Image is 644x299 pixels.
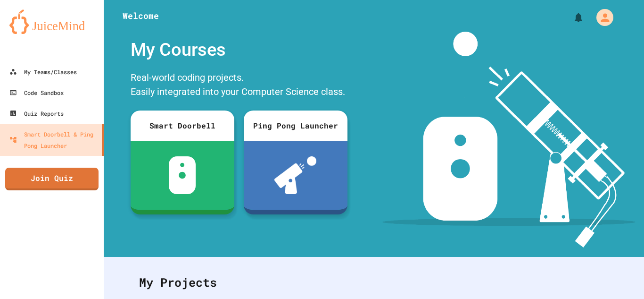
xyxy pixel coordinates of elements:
[9,108,64,119] div: Quiz Reports
[169,156,196,194] img: sdb-white.svg
[555,9,586,26] div: My Notifications
[586,7,616,28] div: My Account
[131,111,234,141] div: Smart Doorbell
[244,111,347,141] div: Ping Pong Launcher
[126,32,352,68] div: My Courses
[126,68,352,103] div: Real-world coding projects. Easily integrated into your Computer Science class.
[9,128,98,151] div: Smart Doorbell & Ping Pong Launcher
[9,87,64,98] div: Code Sandbox
[382,32,635,248] img: banner-image-my-projects.png
[9,9,94,34] img: logo-orange.svg
[5,168,99,190] a: Join Quiz
[274,156,316,194] img: ppl-with-ball.png
[9,66,77,77] div: My Teams/Classes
